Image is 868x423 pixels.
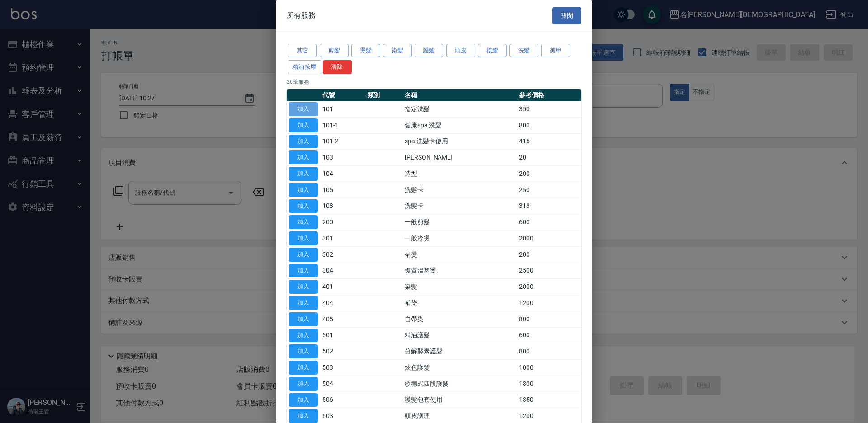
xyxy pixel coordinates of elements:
button: 洗髮 [509,44,538,58]
button: 加入 [289,329,318,343]
button: 加入 [289,118,318,132]
td: 301 [320,230,365,247]
td: 105 [320,182,365,198]
button: 美甲 [541,44,570,58]
td: 200 [517,246,581,263]
td: 200 [517,166,581,182]
td: 20 [517,150,581,166]
th: 類別 [365,89,402,101]
td: 2500 [517,263,581,279]
td: [PERSON_NAME] [402,150,517,166]
button: 加入 [289,393,318,407]
button: 加入 [289,312,318,326]
button: 加入 [289,183,318,197]
td: 104 [320,166,365,182]
button: 加入 [289,344,318,358]
button: 加入 [289,377,318,391]
td: 600 [517,327,581,343]
td: spa 洗髮卡使用 [402,133,517,150]
td: 一般剪髮 [402,214,517,230]
td: 炫色護髮 [402,360,517,376]
button: 加入 [289,102,318,116]
td: 503 [320,360,365,376]
button: 染髮 [383,44,412,58]
td: 101-2 [320,133,365,150]
td: 自帶染 [402,311,517,327]
td: 1200 [517,295,581,311]
button: 加入 [289,296,318,310]
td: 分解酵素護髮 [402,343,517,360]
td: 優質溫塑燙 [402,263,517,279]
td: 405 [320,311,365,327]
button: 加入 [289,409,318,423]
td: 染髮 [402,279,517,295]
button: 清除 [323,60,352,74]
td: 補燙 [402,246,517,263]
button: 護髮 [415,44,443,58]
td: 1000 [517,360,581,376]
td: 精油護髮 [402,327,517,343]
td: 501 [320,327,365,343]
td: 護髮包套使用 [402,392,517,408]
button: 加入 [289,361,318,375]
button: 加入 [289,135,318,149]
td: 洗髮卡 [402,198,517,214]
td: 造型 [402,166,517,182]
td: 健康spa 洗髮 [402,117,517,133]
td: 800 [517,311,581,327]
button: 加入 [289,231,318,245]
button: 燙髮 [351,44,380,58]
td: 2000 [517,279,581,295]
th: 名稱 [402,89,517,101]
td: 800 [517,117,581,133]
button: 精油按摩 [288,60,321,74]
td: 800 [517,343,581,360]
td: 350 [517,101,581,117]
p: 26 筆服務 [287,78,581,86]
th: 代號 [320,89,365,101]
button: 加入 [289,199,318,213]
span: 所有服務 [287,11,316,20]
td: 2000 [517,230,581,247]
td: 歌德式四段護髮 [402,376,517,392]
button: 剪髮 [320,44,349,58]
td: 1350 [517,392,581,408]
th: 參考價格 [517,89,581,101]
td: 一般冷燙 [402,230,517,247]
td: 502 [320,343,365,360]
td: 200 [320,214,365,230]
button: 其它 [288,44,317,58]
button: 加入 [289,280,318,294]
td: 指定洗髮 [402,101,517,117]
td: 304 [320,263,365,279]
td: 318 [517,198,581,214]
button: 加入 [289,248,318,262]
button: 接髮 [478,44,507,58]
button: 加入 [289,150,318,164]
td: 504 [320,376,365,392]
td: 洗髮卡 [402,182,517,198]
button: 加入 [289,167,318,181]
td: 101-1 [320,117,365,133]
td: 404 [320,295,365,311]
td: 101 [320,101,365,117]
td: 506 [320,392,365,408]
td: 401 [320,279,365,295]
td: 600 [517,214,581,230]
td: 1800 [517,376,581,392]
td: 250 [517,182,581,198]
button: 加入 [289,215,318,229]
button: 頭皮 [446,44,475,58]
td: 108 [320,198,365,214]
td: 補染 [402,295,517,311]
td: 416 [517,133,581,150]
td: 302 [320,246,365,263]
td: 103 [320,150,365,166]
button: 關閉 [552,7,581,24]
button: 加入 [289,264,318,278]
